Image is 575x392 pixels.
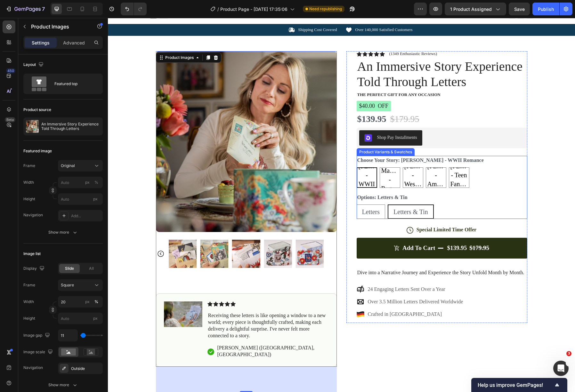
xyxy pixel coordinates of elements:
[254,190,272,197] span: Letters
[23,212,43,218] div: Navigation
[249,95,279,108] div: $139.95
[58,313,103,324] input: px
[249,40,419,72] h1: An Immersive Story Experience Told Through Letters
[23,348,54,356] div: Image scale
[32,39,50,46] p: Settings
[281,33,330,39] div: (1349 Enthusiastic Reviews)
[338,226,360,235] div: $139.95
[93,179,100,186] button: px
[23,107,51,113] div: Product source
[249,74,419,80] div: The Perfect Gift for Any Occasion
[93,316,98,321] span: px
[26,120,39,133] img: product feature img
[23,251,41,257] div: Image list
[54,76,93,91] div: Featured top
[509,3,530,15] button: Save
[478,381,561,389] button: Show survey - Help us improve GemPages!
[3,3,48,15] button: 7
[58,177,103,188] input: px%
[61,163,75,169] span: Original
[251,112,314,128] button: Shop Pay Installments
[361,226,382,235] div: $179.95
[295,226,327,234] div: Add to cart
[58,160,103,172] button: Original
[93,298,100,306] button: px
[84,298,91,306] button: %
[259,279,356,289] div: Over 3.5 Million Letters Delivered Worldwide
[23,196,35,202] label: Height
[41,122,100,131] p: An Immersive Story Experience Told Through Letters
[514,6,525,12] span: Save
[58,193,103,205] input: px
[249,144,269,180] span: [PERSON_NAME] - WWII Romance
[71,366,101,372] div: Outside
[256,116,264,124] img: gempages_511006970325500805-ed583377-37fd-4eef-a05b-3d3919cc6f72.png
[109,327,221,341] div: [PERSON_NAME] ([GEOGRAPHIC_DATA], [GEOGRAPHIC_DATA])
[23,282,35,288] label: Frame
[217,6,219,12] span: /
[23,180,34,185] label: Width
[42,5,45,13] p: 7
[61,282,74,288] span: Square
[23,365,43,371] div: Navigation
[58,279,103,291] button: Square
[58,330,77,341] input: Auto
[282,95,312,108] div: $179.95
[23,227,103,238] button: Show more
[48,382,78,388] div: Show more
[269,116,309,123] div: Shop Pay Installments
[31,23,85,30] p: Product Images
[249,138,377,147] legend: Choose Your Story: [PERSON_NAME] - WWII Romance
[450,6,492,12] span: 1 product assigned
[318,144,338,180] span: [PERSON_NAME] - Amazonian Adventure
[553,361,569,376] iframe: Intercom live chat
[85,299,90,305] div: px
[93,196,98,201] span: px
[286,190,320,197] span: Letters & Tin
[532,3,559,15] button: Publish
[259,267,356,276] div: 24 Engaging Letters Sent Over a Year
[249,251,419,259] div: Dive into a Narrative Journey and Experience the Story Unfold Month by Month.
[249,220,419,241] button: Add to cart
[538,6,554,12] div: Publish
[272,139,292,184] span: Adelaide Magnolia - Regency Romance
[566,351,571,356] span: 3
[23,331,51,340] div: Image gap
[23,264,46,273] div: Display
[63,39,85,46] p: Advanced
[94,180,98,185] div: %
[220,6,287,12] span: Product Page - [DATE] 17:35:06
[58,296,103,308] input: px%
[341,144,361,180] span: [PERSON_NAME] - Teen Fantasy Adventure
[94,299,98,305] div: %
[23,316,35,321] label: Height
[250,131,305,137] div: Product Variants & Swatches
[259,292,356,301] div: Crafted in [GEOGRAPHIC_DATA]
[108,18,575,392] iframe: To enrich screen reader interactions, please activate Accessibility in Grammarly extension settings
[65,266,74,271] span: Slide
[309,6,342,12] span: Need republishing
[23,299,34,305] label: Width
[71,213,101,219] div: Add...
[23,163,35,169] label: Frame
[445,3,506,15] button: 1 product assigned
[85,180,90,185] div: px
[6,68,15,73] div: 450
[23,60,45,69] div: Layout
[48,229,78,236] div: Show more
[121,3,147,15] div: Undo/Redo
[5,117,15,122] div: Beta
[249,83,283,93] pre: $40.00 off
[308,209,369,216] div: Special Limited Time Offer
[295,144,315,180] span: [PERSON_NAME] - Western Adventure
[84,179,91,186] button: %
[23,148,52,154] div: Featured image
[23,379,103,391] button: Show more
[249,175,300,184] legend: Options: Letters & Tin
[89,266,94,271] span: All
